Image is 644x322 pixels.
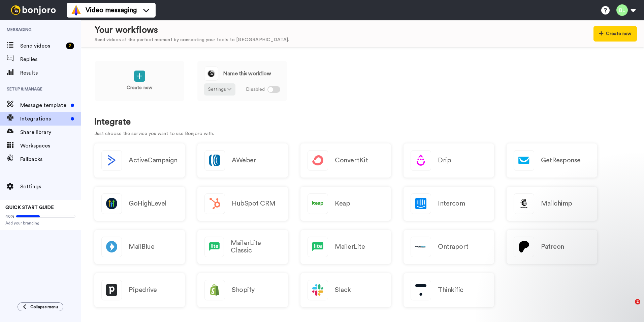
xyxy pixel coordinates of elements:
[102,280,122,300] img: logo_pipedrive.png
[411,237,431,257] img: logo_ontraport.svg
[507,143,597,178] a: GetResponse
[20,128,81,136] span: Share library
[102,151,122,170] img: logo_activecampaign.svg
[308,151,328,170] img: logo_convertkit.svg
[20,183,81,191] span: Settings
[197,230,288,264] a: MailerLite Classic
[94,187,185,221] a: GoHighLevel
[308,280,328,300] img: logo_slack.svg
[593,26,637,42] button: Create new
[197,273,288,307] a: Shopify
[20,142,81,150] span: Workspaces
[205,194,225,214] img: logo_hubspot.svg
[197,143,288,178] a: AWeber
[507,230,597,264] a: Patreon
[129,243,154,250] h2: MailBlue
[129,157,177,164] h2: ActiveCampaign
[5,214,14,219] span: 40%
[94,230,185,264] a: MailBlue
[335,157,368,164] h2: ConvertKit
[335,286,351,294] h2: Slack
[635,299,640,304] span: 2
[205,280,225,300] img: logo_shopify.svg
[129,286,157,294] h2: Pipedrive
[411,280,431,300] img: logo_thinkific.svg
[94,143,185,178] button: ActiveCampaign
[231,239,281,254] h2: MailerLite Classic
[129,200,167,207] h2: GoHighLevel
[95,24,289,36] div: Your workflows
[197,61,287,101] a: Name this workflowSettings Disabled
[223,71,271,76] span: Name this workflow
[438,243,469,250] h2: Ontraport
[335,200,350,207] h2: Keap
[5,205,54,210] span: QUICK START GUIDE
[438,286,463,294] h2: Thinkific
[308,194,328,214] img: logo_keap.svg
[514,151,534,170] img: logo_getresponse.svg
[95,36,289,44] div: Send videos at the perfect moment by connecting your tools to [GEOGRAPHIC_DATA].
[197,187,288,221] a: HubSpot CRM
[94,130,631,137] p: Just choose the service you want to use Bonjoro with.
[66,43,74,49] div: 2
[8,5,59,15] img: bj-logo-header-white.svg
[335,243,365,250] h2: MailerLite
[404,273,494,307] a: Thinkific
[300,187,391,221] a: Keap
[621,299,637,315] iframe: Intercom live chat
[86,5,137,15] span: Video messaging
[404,143,494,178] a: Drip
[18,302,63,311] button: Collapse menu
[94,61,185,101] a: Create new
[204,67,218,80] img: logo_round_yellow.svg
[232,286,255,294] h2: Shopify
[205,237,224,257] img: logo_mailerlite.svg
[411,151,431,170] img: logo_drip.svg
[102,237,122,257] img: logo_mailblue.png
[232,200,276,207] h2: HubSpot CRM
[5,220,75,226] span: Add your branding
[438,157,451,164] h2: Drip
[541,157,581,164] h2: GetResponse
[411,194,431,214] img: logo_intercom.svg
[404,187,494,221] a: Intercom
[438,200,465,207] h2: Intercom
[20,55,81,63] span: Replies
[404,230,494,264] a: Ontraport
[71,5,82,16] img: vm-color.svg
[20,115,68,123] span: Integrations
[20,69,81,77] span: Results
[94,117,631,127] h1: Integrate
[308,237,328,257] img: logo_mailerlite.svg
[507,187,597,221] a: Mailchimp
[20,42,63,50] span: Send videos
[204,83,235,96] button: Settings
[300,273,391,307] a: Slack
[300,143,391,178] a: ConvertKit
[20,155,81,163] span: Fallbacks
[102,194,122,214] img: logo_gohighlevel.png
[127,84,152,91] p: Create new
[232,157,256,164] h2: AWeber
[300,230,391,264] a: MailerLite
[30,304,58,310] span: Collapse menu
[20,101,68,109] span: Message template
[94,273,185,307] a: Pipedrive
[246,86,265,93] span: Disabled
[205,151,225,170] img: logo_aweber.svg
